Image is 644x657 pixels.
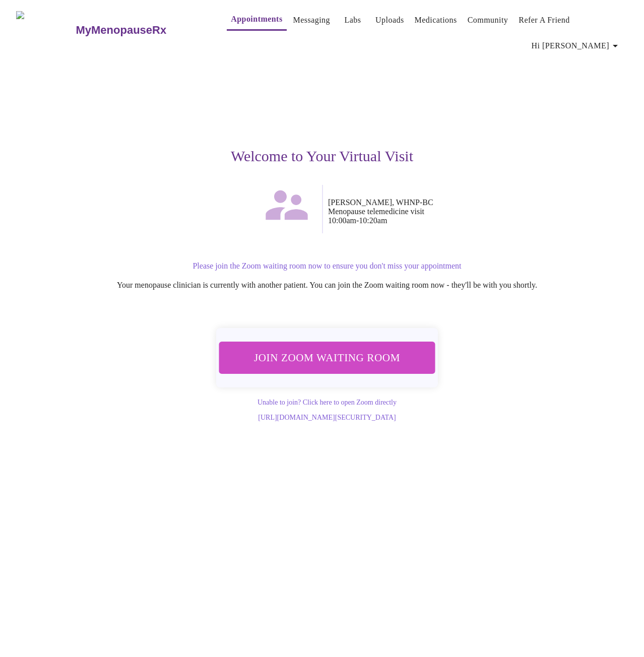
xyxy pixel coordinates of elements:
[468,13,508,27] a: Community
[75,13,207,48] a: MyMenopauseRx
[257,399,397,406] a: Unable to join? Click here to open Zoom directly
[258,414,396,421] a: [URL][DOMAIN_NAME][SECURITY_DATA]
[328,198,628,225] p: [PERSON_NAME], WHNP-BC Menopause telemedicine visit 10:00am - 10:20am
[293,13,330,27] a: Messaging
[415,13,457,27] a: Medications
[514,10,574,30] button: Refer a Friend
[16,148,628,165] h3: Welcome to Your Virtual Visit
[217,342,437,374] button: Join Zoom Waiting Room
[528,36,625,56] button: Hi [PERSON_NAME]
[16,11,75,49] img: MyMenopauseRx Logo
[345,13,361,27] a: Labs
[230,348,424,367] span: Join Zoom Waiting Room
[26,281,628,290] p: Your menopause clinician is currently with another patient. You can join the Zoom waiting room no...
[375,13,404,27] a: Uploads
[26,261,628,271] p: Please join the Zoom waiting room now to ensure you don't miss your appointment
[532,39,621,53] span: Hi [PERSON_NAME]
[337,10,369,30] button: Labs
[76,24,166,37] h3: MyMenopauseRx
[464,10,512,30] button: Community
[371,10,408,30] button: Uploads
[411,10,461,30] button: Medications
[289,10,334,30] button: Messaging
[231,12,282,26] a: Appointments
[519,13,570,27] a: Refer a Friend
[227,9,286,31] button: Appointments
